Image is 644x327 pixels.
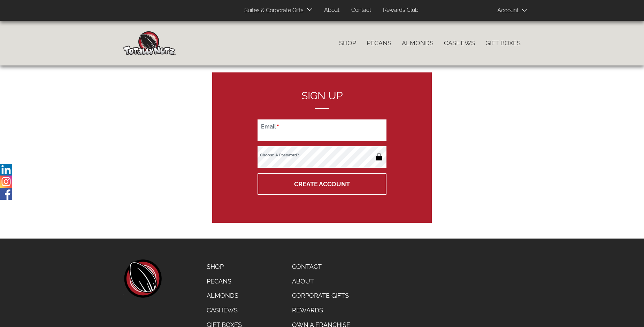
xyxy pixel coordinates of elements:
a: Almonds [397,36,439,50]
a: Contact [346,3,376,17]
a: Rewards Club [378,3,424,17]
h2: Sign up [258,90,386,109]
a: Almonds [201,288,247,303]
img: Home [123,31,176,55]
a: About [287,274,355,289]
a: Corporate Gifts [287,288,355,303]
a: Shop [334,36,361,50]
button: Create Account [258,173,386,195]
input: Email [258,119,386,141]
a: Cashews [439,36,480,50]
a: Cashews [201,303,247,318]
a: Shop [201,259,247,274]
a: About [319,3,345,17]
a: home [123,259,162,298]
a: Pecans [361,36,397,50]
a: Suites & Corporate Gifts [239,4,306,17]
a: Contact [287,259,355,274]
a: Gift Boxes [480,36,526,50]
a: Pecans [201,274,247,289]
a: Rewards [287,303,355,318]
